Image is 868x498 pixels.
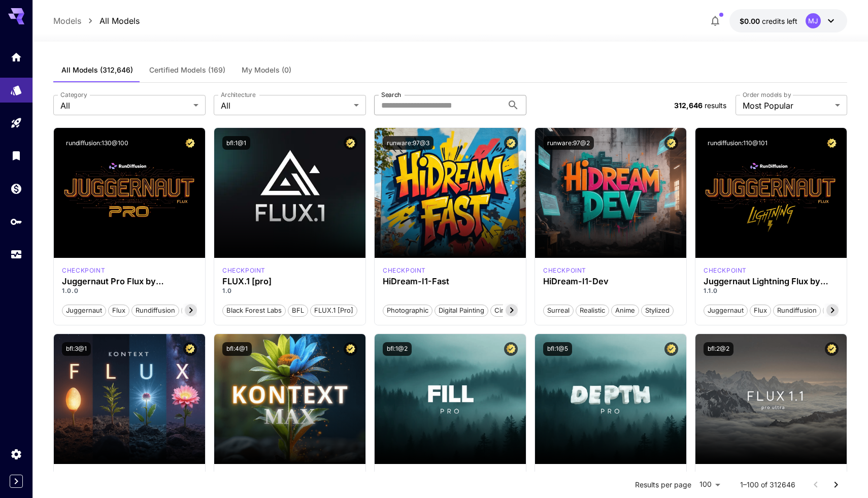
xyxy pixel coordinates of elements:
[222,266,265,275] div: fluxpro
[740,17,762,25] span: $0.00
[543,277,678,286] h3: HiDream-I1-Dev
[773,304,821,317] button: rundiffusion
[543,304,574,317] button: Surreal
[826,475,846,495] button: Go to next page
[62,304,106,317] button: juggernaut
[774,306,820,316] span: rundiffusion
[222,342,252,356] button: bfl:4@1
[62,342,91,356] button: bfl:3@1
[695,477,724,492] div: 100
[62,266,105,275] div: FLUX.1 D
[311,306,357,316] span: FLUX.1 [pro]
[383,304,432,317] button: Photographic
[383,136,433,150] button: runware:97@3
[108,304,129,317] button: flux
[10,149,22,162] div: Library
[10,475,23,488] button: Expand sidebar
[222,304,286,317] button: Black Forest Labs
[642,306,673,316] span: Stylized
[222,286,357,295] p: 1.0
[664,136,678,150] button: Certified Model – Vetted for best performance and includes a commercial license.
[704,266,747,275] div: FLUX.1 D
[242,65,291,75] span: My Models (0)
[705,101,726,110] span: results
[704,342,733,356] button: bfl:2@2
[10,51,22,63] div: Home
[504,342,518,356] button: Certified Model – Vetted for best performance and includes a commercial license.
[288,306,308,316] span: BFL
[62,136,132,150] button: rundiffusion:130@100
[183,136,197,150] button: Certified Model – Vetted for best performance and includes a commercial license.
[10,248,22,261] div: Usage
[222,136,250,150] button: bfl:1@1
[383,277,518,286] h3: HiDream-I1-Fast
[99,15,140,27] a: All Models
[383,306,432,316] span: Photographic
[149,65,225,75] span: Certified Models (169)
[223,306,285,316] span: Black Forest Labs
[543,266,586,275] p: checkpoint
[383,266,426,275] div: HiDream Fast
[10,448,22,460] div: Settings
[729,9,847,32] button: $0.00MJ
[381,90,401,99] label: Search
[222,266,265,275] p: checkpoint
[288,304,308,317] button: BFL
[183,342,197,356] button: Certified Model – Vetted for best performance and includes a commercial license.
[60,99,189,112] span: All
[10,117,22,129] div: Playground
[750,306,771,316] span: flux
[435,306,488,316] span: Digital Painting
[611,304,639,317] button: Anime
[664,342,678,356] button: Certified Model – Vetted for best performance and includes a commercial license.
[491,306,529,316] span: Cinematic
[704,277,839,286] h3: Juggernaut Lightning Flux by RunDiffusion
[222,277,357,286] h3: FLUX.1 [pro]
[544,306,573,316] span: Surreal
[62,306,106,316] span: juggernaut
[823,304,854,317] button: schnell
[344,136,357,150] button: Certified Model – Vetted for best performance and includes a commercial license.
[635,480,691,490] p: Results per page
[576,304,609,317] button: Realistic
[383,266,426,275] p: checkpoint
[62,277,197,286] h3: Juggernaut Pro Flux by RunDiffusion
[53,15,81,27] a: Models
[221,90,255,99] label: Architecture
[10,215,22,228] div: API Keys
[740,16,797,26] div: $0.00
[221,99,350,112] span: All
[10,182,22,195] div: Wallet
[704,304,748,317] button: juggernaut
[61,65,133,75] span: All Models (312,646)
[825,136,839,150] button: Certified Model – Vetted for best performance and includes a commercial license.
[490,304,529,317] button: Cinematic
[704,286,839,295] p: 1.1.0
[181,304,200,317] button: pro
[435,304,488,317] button: Digital Painting
[543,136,594,150] button: runware:97@2
[704,306,747,316] span: juggernaut
[60,90,87,99] label: Category
[704,266,747,275] p: checkpoint
[383,342,412,356] button: bfl:1@2
[543,266,586,275] div: HiDream Dev
[10,81,22,93] div: Models
[62,266,105,275] p: checkpoint
[576,306,609,316] span: Realistic
[612,306,639,316] span: Anime
[641,304,674,317] button: Stylized
[704,136,772,150] button: rundiffusion:110@101
[109,306,129,316] span: flux
[740,480,795,490] p: 1–100 of 312646
[750,304,771,317] button: flux
[504,136,518,150] button: Certified Model – Vetted for best performance and includes a commercial license.
[53,15,140,27] nav: breadcrumb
